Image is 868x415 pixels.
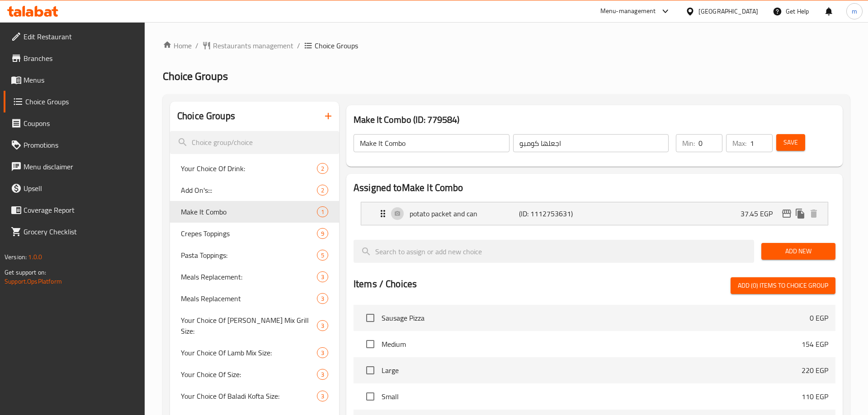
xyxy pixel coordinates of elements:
[24,75,138,85] span: Menus
[317,163,328,174] div: Choices
[24,226,138,237] span: Grocery Checklist
[170,266,339,288] div: Meals Replacement:3
[317,251,328,260] span: 5
[24,31,138,42] span: Edit Restaurant
[170,244,339,266] div: Pasta Toppings:5
[24,161,138,172] span: Menu disclaimer
[4,134,145,156] a: Promotions
[317,294,328,303] span: 3
[807,207,821,220] button: delete
[163,40,850,51] nav: breadcrumb
[761,243,835,260] button: Add New
[181,206,317,217] span: Make It Combo
[170,364,339,385] div: Your Choice Of Size:3
[24,118,138,129] span: Coupons
[170,342,339,364] div: Your Choice Of Lamb Mix Size:3
[317,370,328,379] span: 3
[317,271,328,282] div: Choices
[317,250,328,261] div: Choices
[181,391,317,401] span: Your Choice Of Baladi Kofta Size:
[181,271,317,282] span: Meals Replacement:
[410,208,519,219] p: potato packet and can
[5,275,62,287] a: Support.OpsPlatform
[852,6,857,16] span: m
[317,208,328,216] span: 1
[317,206,328,217] div: Choices
[170,309,339,342] div: Your Choice Of [PERSON_NAME] Mix Grill Size:3
[802,391,828,402] p: 110 EGP
[317,320,328,331] div: Choices
[317,228,328,239] div: Choices
[732,138,746,149] p: Max:
[361,308,380,327] span: Select choice
[317,185,328,196] div: Choices
[741,208,780,219] p: 37.45 EGP
[4,177,145,199] a: Upsell
[682,138,695,149] p: Min:
[4,91,145,112] a: Choice Groups
[698,6,758,16] div: [GEOGRAPHIC_DATA]
[170,223,339,244] div: Crepes Toppings9
[181,163,317,174] span: Your Choice Of Drink:
[317,273,328,281] span: 3
[297,40,300,51] li: /
[4,221,145,242] a: Grocery Checklist
[354,240,754,263] input: search
[181,293,317,304] span: Meals Replacement
[213,40,293,51] span: Restaurants management
[382,391,802,402] span: Small
[163,40,192,51] a: Home
[170,158,339,179] div: Your Choice Of Drink:2
[315,40,358,51] span: Choice Groups
[170,288,339,309] div: Meals Replacement3
[170,385,339,407] div: Your Choice Of Baladi Kofta Size:3
[170,179,339,201] div: Add On's:::2
[170,201,339,223] div: Make It Combo1
[361,387,380,406] span: Select choice
[361,335,380,354] span: Select choice
[802,339,828,350] p: 154 EGP
[317,186,328,195] span: 2
[4,112,145,134] a: Coupons
[361,361,380,380] span: Select choice
[783,137,798,148] span: Save
[24,183,138,194] span: Upsell
[731,277,835,294] button: Add (0) items to choice group
[24,53,138,64] span: Branches
[317,347,328,358] div: Choices
[382,312,810,323] span: Sausage Pizza
[24,140,138,150] span: Promotions
[519,208,592,219] p: (ID: 1112753631)
[317,293,328,304] div: Choices
[181,185,317,196] span: Add On's:::
[382,339,802,350] span: Medium
[354,277,417,291] h2: Items / Choices
[4,26,145,47] a: Edit Restaurant
[600,6,656,17] div: Menu-management
[317,369,328,380] div: Choices
[4,156,145,177] a: Menu disclaimer
[317,229,328,238] span: 9
[181,250,317,261] span: Pasta Toppings:
[5,266,46,278] span: Get support on:
[170,131,339,154] input: search
[317,391,328,401] div: Choices
[769,246,828,257] span: Add New
[4,47,145,69] a: Branches
[4,69,145,91] a: Menus
[780,207,793,220] button: edit
[177,109,235,123] h2: Choice Groups
[202,40,293,51] a: Restaurants management
[738,280,828,291] span: Add (0) items to choice group
[802,365,828,376] p: 220 EGP
[354,181,835,195] h2: Assigned to Make It Combo
[181,347,317,358] span: Your Choice Of Lamb Mix Size:
[793,207,807,220] button: duplicate
[25,96,138,107] span: Choice Groups
[354,112,835,127] h3: Make It Combo (ID: 779584)
[317,322,328,330] span: 3
[354,198,835,229] li: Expand
[776,134,805,151] button: Save
[317,392,328,401] span: 3
[195,40,198,51] li: /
